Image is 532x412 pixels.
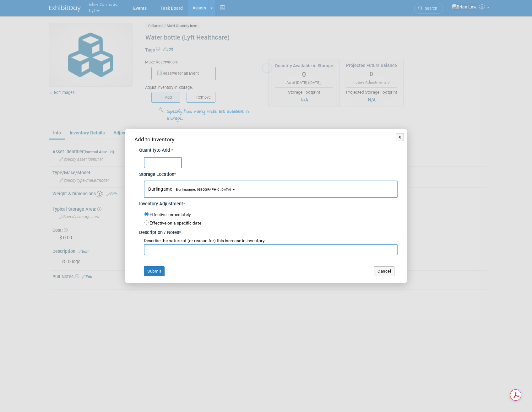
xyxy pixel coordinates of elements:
[149,212,191,218] label: Effective immediately
[139,226,398,236] div: Description / Notes
[144,238,266,243] span: Describe the nature of (or reason for) this increase in inventory:
[144,181,398,198] button: BurlingameBurlingame, [GEOGRAPHIC_DATA]
[172,187,231,192] span: Burlingame, [GEOGRAPHIC_DATA]
[374,266,394,276] button: Cancel
[139,168,398,178] div: Storage Location
[148,187,231,192] span: Burlingame
[156,148,170,153] span: to Add
[139,198,398,208] div: Inventory Adjustment
[144,266,165,276] button: Submit
[396,133,404,141] button: X
[134,136,174,143] span: Add to Inventory
[149,220,201,225] label: Effective on a specific date
[139,147,398,154] div: Quantity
